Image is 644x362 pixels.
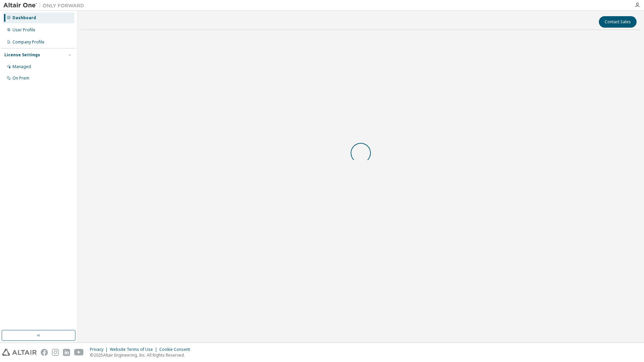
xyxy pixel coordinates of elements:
p: © 2025 Altair Engineering, Inc. All Rights Reserved. [90,352,194,358]
div: Cookie Consent [159,347,194,352]
div: Privacy [90,347,110,352]
div: Managed [12,64,31,69]
div: Company Profile [12,39,44,45]
div: User Profile [12,27,35,33]
div: License Settings [4,52,40,58]
img: linkedin.svg [63,349,70,356]
div: Dashboard [12,15,36,21]
img: facebook.svg [41,349,48,356]
img: instagram.svg [52,349,59,356]
div: Website Terms of Use [110,347,159,352]
img: Altair One [3,2,88,9]
img: youtube.svg [74,349,84,356]
div: On Prem [12,76,29,81]
button: Contact Sales [599,16,637,28]
img: altair_logo.svg [2,349,37,356]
